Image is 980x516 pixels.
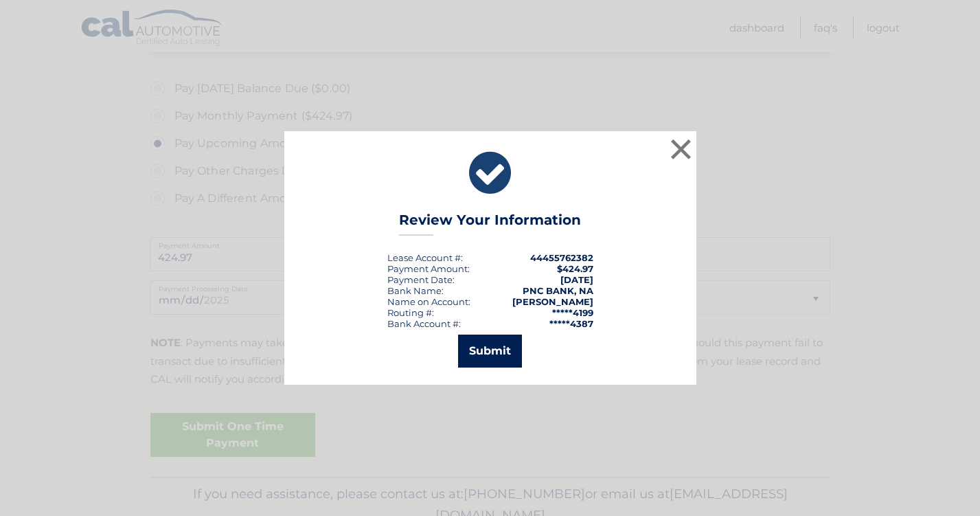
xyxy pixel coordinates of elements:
strong: PNC BANK, NA [523,285,593,296]
span: Payment Date [387,274,453,285]
div: Bank Name: [387,285,444,296]
div: : [387,274,455,285]
div: Payment Amount: [387,263,470,274]
h3: Review Your Information [399,212,581,236]
button: Submit [458,335,522,368]
div: Name on Account: [387,296,470,307]
button: × [668,135,695,163]
strong: 44455762382 [530,252,593,263]
div: Routing #: [387,307,434,318]
span: [DATE] [560,274,593,285]
span: $424.97 [557,263,593,274]
div: Lease Account #: [387,252,463,263]
div: Bank Account #: [387,318,461,329]
strong: [PERSON_NAME] [512,296,593,307]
